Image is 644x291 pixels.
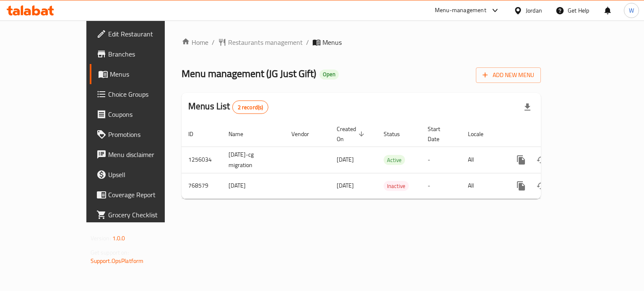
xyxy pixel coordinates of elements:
[517,97,538,117] div: Export file
[182,37,541,47] nav: breadcrumb
[468,129,494,139] span: Locale
[511,176,531,196] button: more
[229,129,254,139] span: Name
[108,170,187,180] span: Upsell
[483,70,534,80] span: Add New Menu
[337,180,354,191] span: [DATE]
[212,37,215,47] li: /
[291,129,320,139] span: Vendor
[531,176,551,196] button: Change Status
[629,6,634,15] span: W
[504,121,598,147] th: Actions
[90,44,194,64] a: Branches
[188,100,268,114] h2: Menus List
[384,155,405,165] span: Active
[108,29,187,39] span: Edit Restaurant
[319,71,339,78] span: Open
[182,147,222,173] td: 1256034
[428,124,451,144] span: Start Date
[188,129,204,139] span: ID
[421,147,461,173] td: -
[108,109,187,119] span: Coupons
[90,124,194,144] a: Promotions
[108,149,187,160] span: Menu disclaimer
[90,185,194,205] a: Coverage Report
[222,173,285,198] td: [DATE]
[182,64,316,83] span: Menu management ( JG Just Gift )
[233,103,268,111] span: 2 record(s)
[108,210,187,220] span: Grocery Checklist
[461,147,504,173] td: All
[461,173,504,198] td: All
[228,37,303,47] span: Restaurants management
[306,37,309,47] li: /
[91,233,111,244] span: Version:
[90,144,194,165] a: Menu disclaimer
[384,181,409,191] div: Inactive
[232,100,269,114] div: Total records count
[511,150,531,170] button: more
[337,154,354,165] span: [DATE]
[90,104,194,124] a: Coupons
[108,49,187,59] span: Branches
[91,255,144,266] a: Support.OpsPlatform
[218,37,303,47] a: Restaurants management
[110,69,187,79] span: Menus
[182,37,208,47] a: Home
[421,173,461,198] td: -
[222,147,285,173] td: [DATE]-cg migration
[384,129,411,139] span: Status
[90,165,194,185] a: Upsell
[337,124,367,144] span: Created On
[384,155,405,165] div: Active
[112,233,125,244] span: 1.0.0
[108,190,187,200] span: Coverage Report
[476,67,541,83] button: Add New Menu
[182,173,222,198] td: 768579
[91,247,129,258] span: Get support on:
[90,64,194,84] a: Menus
[322,37,342,47] span: Menus
[531,150,551,170] button: Change Status
[384,181,409,191] span: Inactive
[108,89,187,99] span: Choice Groups
[108,129,187,139] span: Promotions
[90,24,194,44] a: Edit Restaurant
[90,84,194,104] a: Choice Groups
[319,70,339,80] div: Open
[90,205,194,225] a: Grocery Checklist
[526,6,542,15] div: Jordan
[435,5,486,15] div: Menu-management
[182,121,598,199] table: enhanced table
